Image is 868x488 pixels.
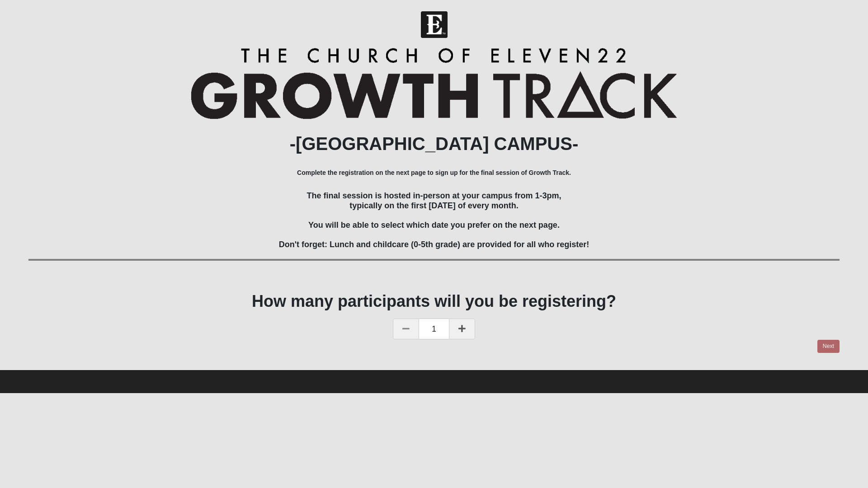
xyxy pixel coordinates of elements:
[191,47,677,119] img: Growth Track Logo
[419,319,449,339] span: 1
[421,11,448,38] img: Church of Eleven22 Logo
[297,169,571,176] b: Complete the registration on the next page to sign up for the final session of Growth Track.
[307,191,561,200] span: The final session is hosted in-person at your campus from 1-3pm,
[290,134,579,154] b: -[GEOGRAPHIC_DATA] CAMPUS-
[349,201,519,210] span: typically on the first [DATE] of every month.
[279,240,589,249] span: Don't forget: Lunch and childcare (0-5th grade) are provided for all who register!
[308,221,560,230] span: You will be able to select which date you prefer on the next page.
[28,291,840,311] h1: How many participants will you be registering?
